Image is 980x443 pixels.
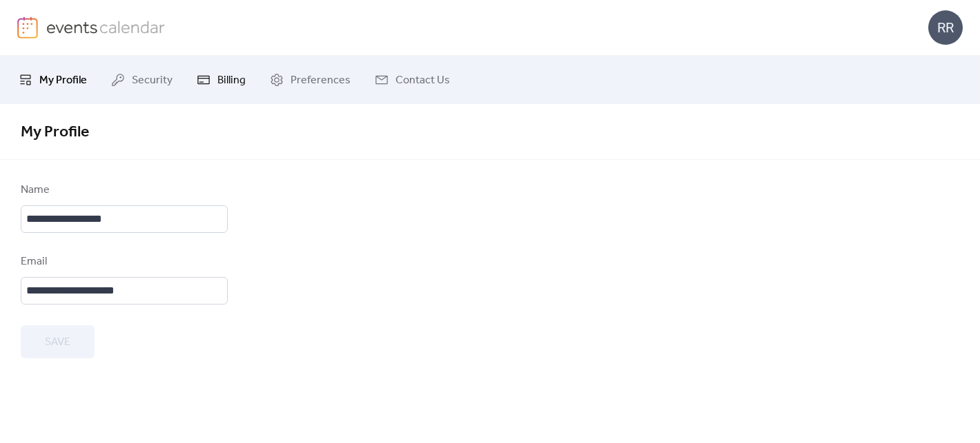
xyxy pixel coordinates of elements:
[21,117,89,147] span: My Profile
[364,61,460,99] a: Contact Us
[39,72,87,89] span: My Profile
[259,61,361,99] a: Preferences
[395,72,450,89] span: Contact Us
[21,182,225,198] div: Name
[132,72,173,89] span: Security
[101,61,183,99] a: Security
[186,61,256,99] a: Billing
[291,72,351,89] span: Preferences
[928,10,963,45] div: RR
[8,61,97,99] a: My Profile
[17,17,38,39] img: logo
[21,254,225,270] div: Email
[217,72,246,89] span: Billing
[46,17,166,37] img: logo-type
